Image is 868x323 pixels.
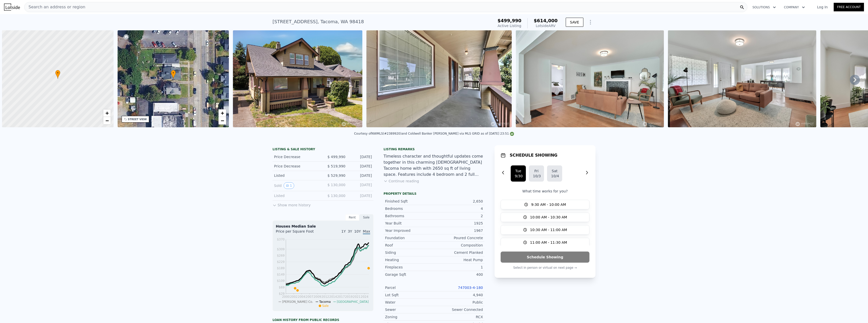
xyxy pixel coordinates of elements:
tspan: 2012 [321,295,329,299]
div: [DATE] [349,182,372,189]
div: Sewer [385,307,434,312]
span: Search an address or region [24,4,85,10]
div: Lot Sqft [385,292,434,297]
div: 1925 [434,221,483,226]
span: $499,990 [498,18,522,23]
button: Company [780,3,809,12]
span: Active Listing [498,24,521,28]
img: Sale: 149631546 Parcel: 100637916 [668,30,816,127]
button: Show more history [273,201,311,208]
p: Select in person or virtual on next page → [501,265,589,271]
tspan: 2024 [361,295,369,299]
tspan: $69 [279,286,285,289]
button: Continue reading [384,179,419,184]
span: [PERSON_NAME] Co. [282,300,313,304]
span: + [105,110,108,116]
a: Zoom in [103,109,111,117]
span: 10:00 AM - 10:30 AM [530,215,567,220]
div: 4 [434,206,483,211]
div: RCX [434,314,483,319]
tspan: $189 [277,266,285,270]
span: 9:30 AM - 10:00 AM [531,202,566,207]
span: + [221,110,224,116]
span: − [105,117,108,124]
tspan: 2002 [290,295,298,299]
div: 4,940 [434,292,483,297]
div: • [171,70,176,79]
div: 10/3 [533,173,540,179]
div: [DATE] [349,164,372,169]
div: Listed [274,173,319,178]
span: Max [363,229,370,234]
div: [DATE] [349,173,372,178]
div: • [55,70,60,79]
button: Tue9/30 [511,165,526,182]
div: Garage Sqft [385,272,434,277]
button: Schedule Showing [501,252,589,263]
span: Tacoma [319,300,331,304]
tspan: 2021 [353,295,361,299]
div: Houses Median Sale [276,224,370,229]
img: Sale: 149631546 Parcel: 100637916 [516,30,664,127]
div: Heat Pump [434,257,483,262]
button: Fri10/3 [529,165,544,182]
button: View historical data [284,182,294,189]
tspan: $229 [277,260,285,264]
span: $ 130,000 [328,183,345,187]
div: Sewer Connected [434,307,483,312]
div: 1 [434,265,483,270]
tspan: 2000 [282,295,290,299]
span: $ 529,990 [328,173,345,178]
div: Heating [385,257,434,262]
img: NWMLS Logo [510,132,514,136]
button: 10:30 AM - 11:00 AM [501,225,589,235]
h1: SCHEDULE SHOWING [510,152,557,158]
div: [DATE] [349,193,372,198]
a: 747003-4-180 [458,286,483,290]
a: Log In [811,5,834,10]
span: $ 130,000 [328,194,345,198]
button: 9:30 AM - 10:00 AM [501,200,589,209]
div: Fri [533,168,540,173]
div: [DATE] [349,154,372,159]
img: Sale: 149631546 Parcel: 100637916 [366,30,512,127]
span: $ 519,990 [328,164,345,168]
div: Timeless character and thoughtful updates come together in this charming [DEMOGRAPHIC_DATA] Tacom... [384,153,484,178]
tspan: 2019 [345,295,353,299]
div: Sale [359,214,373,221]
div: Price Decrease [274,164,319,169]
span: 10Y [354,229,361,233]
tspan: 2007 [306,295,313,299]
span: − [221,117,224,124]
span: [GEOGRAPHIC_DATA] [337,300,369,304]
div: Siding [385,250,434,255]
div: Rent [345,214,359,221]
div: Loan history from public records [273,318,373,322]
div: Finished Sqft [385,199,434,204]
a: Zoom in [219,109,226,117]
button: Show Options [585,17,595,27]
button: Solutions [748,3,780,12]
tspan: 2009 [313,295,321,299]
div: 10/4 [551,173,558,179]
span: 11:00 AM - 11:30 AM [530,240,567,245]
button: 11:00 AM - 11:30 AM [501,238,589,247]
span: 3Y [348,229,352,233]
a: Zoom out [103,117,111,125]
div: Bathrooms [385,213,434,218]
div: Listing remarks [384,147,484,151]
span: 1Y [341,229,346,233]
tspan: $370 [277,238,285,241]
img: Sale: 149631546 Parcel: 100637916 [233,30,362,127]
div: Cement Planked [434,250,483,255]
tspan: 2014 [329,295,337,299]
div: Sold [274,182,319,189]
div: [STREET_ADDRESS] , Tacoma , WA 98418 [273,18,364,25]
div: Roof [385,243,434,248]
div: Lotside ARV [534,23,558,28]
div: Tue [515,168,522,173]
div: 2 [434,213,483,218]
tspan: $269 [277,254,285,257]
span: 10:30 AM - 11:00 AM [530,227,567,232]
div: Listed [274,193,319,198]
